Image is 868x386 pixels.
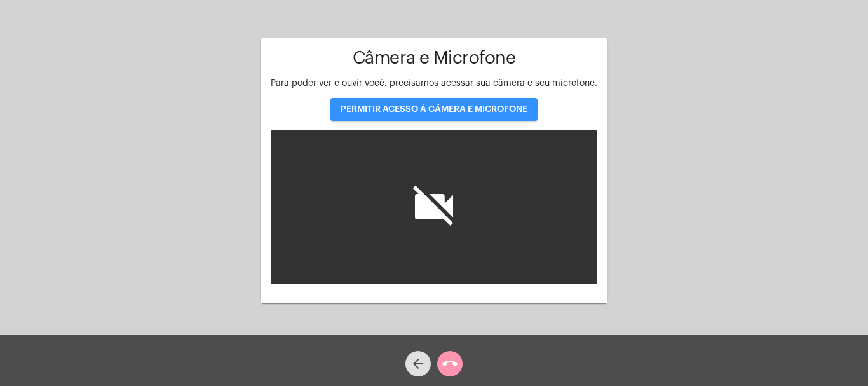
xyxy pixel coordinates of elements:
[410,356,426,371] mat-icon: arrow_back
[271,79,597,88] span: Para poder ver e ouvir você, precisamos acessar sua câmera e seu microfone.
[271,48,597,68] h1: Câmera e Microfone
[442,356,458,371] mat-icon: call_end
[409,181,459,232] i: videocam_off
[341,105,527,114] span: PERMITIR ACESSO À CÂMERA E MICROFONE
[330,98,538,121] button: PERMITIR ACESSO À CÂMERA E MICROFONE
